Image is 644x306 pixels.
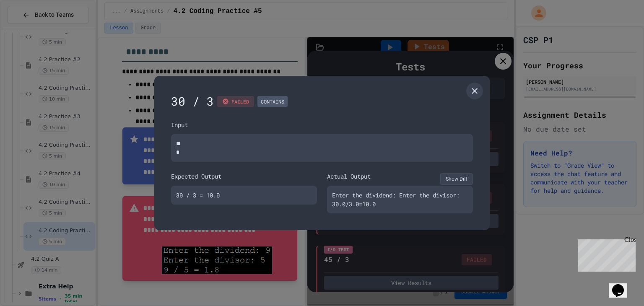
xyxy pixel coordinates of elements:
div: 30 / 3 [171,93,473,110]
div: Input [171,120,473,129]
div: Chat with us now!Close [3,3,58,53]
div: Expected Output [171,172,317,181]
div: Enter the dividend: Enter the divisor: 30.0/3.0=10.0 [327,186,473,213]
iframe: chat widget [609,272,636,298]
div: 30 / 3 = 10.0 [171,186,317,205]
div: FAILED [217,96,254,107]
div: CONTAINS [257,96,288,107]
iframe: chat widget [574,236,636,272]
div: Actual Output [327,172,371,181]
button: Show Diff [440,173,473,185]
